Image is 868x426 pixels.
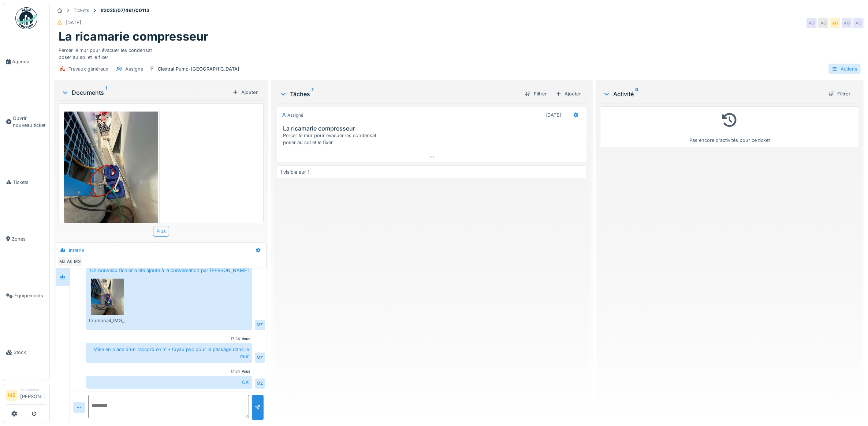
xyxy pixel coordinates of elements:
[68,65,108,72] div: Travaux généraux
[125,65,143,72] div: Assigné
[242,369,250,374] div: Vous
[830,18,840,28] div: AG
[86,264,252,330] div: Un nouveau fichier a été ajouté à la conversation par [PERSON_NAME]
[66,19,81,26] div: [DATE]
[86,343,252,363] div: Mise en place d'un raccord en Y + tuyau pvc pour le passage dans le mur
[3,33,49,90] a: Agenda
[105,88,107,97] sup: 1
[69,247,84,254] div: Interne
[283,132,584,146] div: Percer le mur pour évacuer les condensat poser au sol et le fixer
[635,90,638,98] sup: 0
[522,89,550,99] div: Filtrer
[153,226,169,237] div: Plus
[3,324,49,381] a: Stock
[280,90,519,98] div: Tâches
[853,18,864,28] div: AG
[255,378,265,389] div: MZ
[603,90,823,98] div: Activité
[64,112,158,237] img: ahodq8fwres4d330pjwc8ffdw992
[91,279,124,315] img: ahodq8fwres4d330pjwc8ffdw992
[842,18,852,28] div: AG
[828,64,861,74] div: Actions
[3,90,49,154] a: Ouvrir nouveau ticket
[57,256,68,267] div: MZ
[74,7,89,14] div: Tickets
[98,7,152,14] strong: #2025/07/461/00113
[3,211,49,267] a: Zones
[20,387,46,403] li: [PERSON_NAME]
[283,125,584,132] h3: La ricamarie compresseur
[86,376,252,389] div: OK
[62,88,230,97] div: Documents
[14,349,46,356] span: Stock
[3,154,49,211] a: Tickets
[12,58,46,65] span: Agenda
[65,256,75,267] div: AG
[13,115,46,129] span: Ouvrir nouveau ticket
[14,292,46,299] span: Équipements
[282,112,303,118] div: Assigné
[231,336,240,342] div: 17:24
[605,110,854,144] div: Pas encore d'activités pour ce ticket
[15,7,37,29] img: Badge_color-CXgf-gQk.svg
[89,317,126,324] div: thumbnail_IMG_4515.jpg.crdownload
[826,89,853,99] div: Filtrer
[59,30,208,44] h1: La ricamarie compresseur
[553,89,584,99] div: Ajouter
[255,320,265,330] div: MZ
[545,112,561,118] div: [DATE]
[231,369,240,374] div: 17:24
[280,169,309,176] div: 1 visible sur 1
[12,235,46,242] span: Zones
[255,353,265,363] div: MZ
[312,90,313,98] sup: 1
[242,336,250,342] div: Vous
[158,65,239,72] div: Clextral Pump-[GEOGRAPHIC_DATA]
[6,387,46,405] a: MZ Technicien[PERSON_NAME]
[72,256,82,267] div: MG
[230,87,261,97] div: Ajouter
[3,267,49,324] a: Équipements
[13,179,46,186] span: Tickets
[818,18,828,28] div: AG
[20,387,46,393] div: Technicien
[6,390,17,401] li: MZ
[806,18,817,28] div: AG
[59,44,859,61] div: Percer le mur pour évacuer les condensat poser au sol et le fixer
